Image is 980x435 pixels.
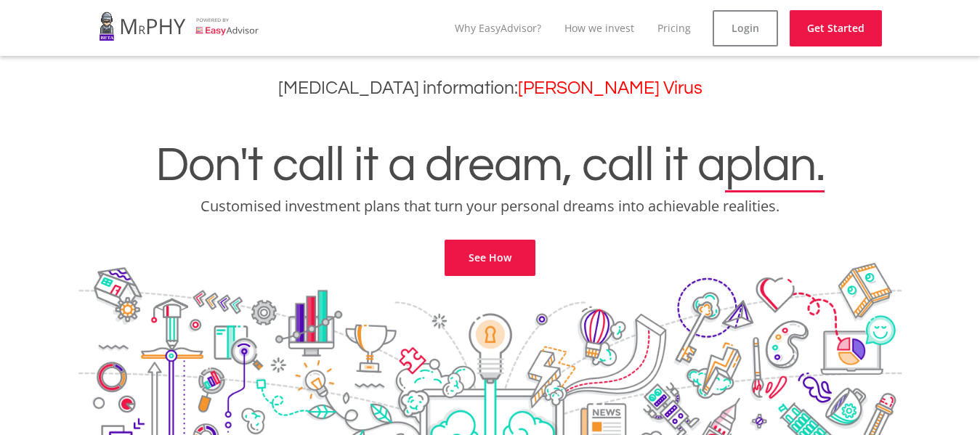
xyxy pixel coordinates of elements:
a: How we invest [564,21,634,35]
a: Pricing [657,21,691,35]
a: Get Started [790,10,882,46]
h1: Don't call it a dream, call it a [11,141,969,190]
span: plan. [725,141,825,190]
a: Why EasyAdvisor? [455,21,541,35]
p: Customised investment plans that turn your personal dreams into achievable realities. [11,196,969,216]
a: Login [713,10,778,46]
h3: [MEDICAL_DATA] information: [11,78,969,99]
a: See How [445,240,535,276]
a: [PERSON_NAME] Virus [518,79,702,97]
